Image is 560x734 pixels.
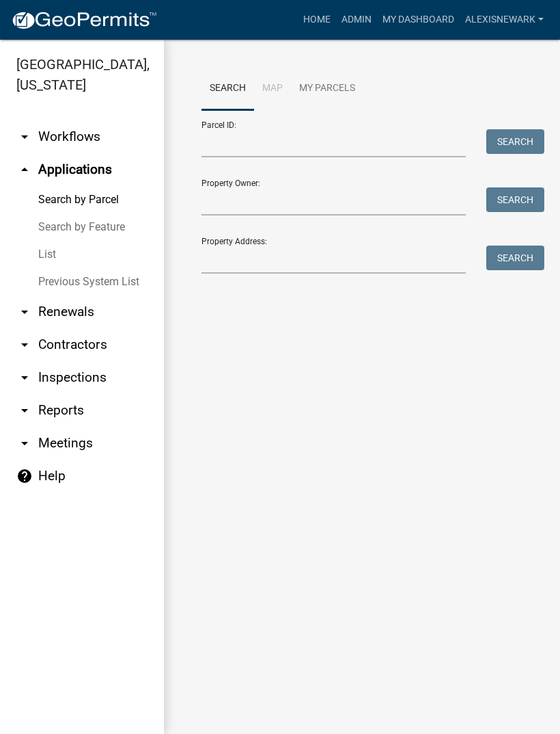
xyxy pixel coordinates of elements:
[486,246,544,270] button: Search
[291,67,363,111] a: My Parcels
[486,129,544,154] button: Search
[16,304,33,320] i: arrow_drop_down
[16,435,33,451] i: arrow_drop_down
[298,7,336,33] a: Home
[16,161,33,178] i: arrow_drop_up
[201,67,254,111] a: Search
[16,337,33,353] i: arrow_drop_down
[336,7,377,33] a: Admin
[16,402,33,419] i: arrow_drop_down
[16,369,33,386] i: arrow_drop_down
[486,187,544,212] button: Search
[16,129,33,145] i: arrow_drop_down
[16,468,33,484] i: help
[377,7,460,33] a: My Dashboard
[460,7,549,33] a: alexisnewark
